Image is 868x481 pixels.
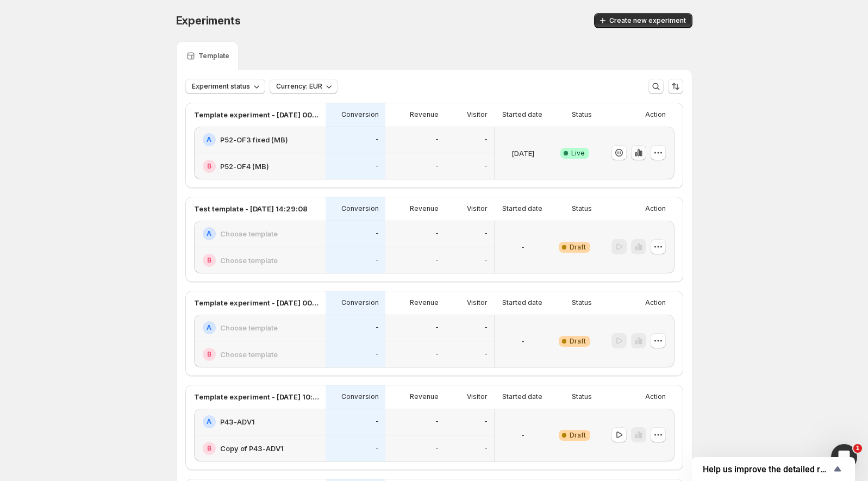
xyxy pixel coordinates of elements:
span: Experiment status [192,82,250,91]
p: Conversion [341,392,379,401]
span: Create new experiment [609,16,686,25]
p: - [376,323,379,332]
p: Revenue [410,204,439,213]
h2: Choose template [220,322,278,333]
p: - [484,162,488,171]
h2: P43-ADV1 [220,416,255,427]
p: - [376,229,379,238]
button: Currency: EUR [270,79,338,94]
p: Template experiment - [DATE] 10:16:58 [194,391,319,402]
p: - [435,323,439,332]
p: - [521,430,524,441]
span: Draft [570,431,586,440]
h2: A [207,323,211,332]
p: Action [645,110,666,119]
span: Help us improve the detailed report for A/B campaigns [703,464,831,474]
p: Status [572,298,592,307]
p: - [484,417,488,426]
p: Revenue [410,110,439,119]
p: - [484,135,488,144]
p: Status [572,110,592,119]
p: Conversion [341,298,379,307]
h2: B [207,162,211,171]
p: Visitor [467,392,488,401]
h2: Choose template [220,349,278,360]
h2: A [207,135,211,144]
p: - [376,417,379,426]
button: Experiment status [185,79,265,94]
p: - [435,444,439,453]
p: Revenue [410,298,439,307]
p: Action [645,392,666,401]
button: Show survey - Help us improve the detailed report for A/B campaigns [703,463,844,476]
p: Started date [502,298,542,307]
p: - [376,256,379,265]
span: 1 [853,444,862,453]
h2: A [207,229,211,238]
h2: Choose template [220,255,278,266]
p: - [435,256,439,265]
iframe: Intercom live chat [831,444,857,470]
p: - [521,336,524,347]
span: Experiments [176,14,241,27]
button: Create new experiment [594,13,692,28]
p: - [435,162,439,171]
p: Template experiment - [DATE] 00:46:25 [194,297,319,308]
span: Live [571,149,585,158]
p: - [484,444,488,453]
h2: Choose template [220,228,278,239]
h2: Copy of P43-ADV1 [220,443,284,454]
h2: B [207,350,211,359]
h2: B [207,256,211,265]
p: - [435,350,439,359]
p: Status [572,392,592,401]
p: Template experiment - [DATE] 00:46:47 [194,109,319,120]
p: - [376,350,379,359]
p: Conversion [341,204,379,213]
p: - [376,444,379,453]
p: - [435,417,439,426]
p: [DATE] [511,148,534,159]
p: - [484,323,488,332]
p: Revenue [410,392,439,401]
p: Visitor [467,110,488,119]
p: - [376,135,379,144]
span: Draft [570,243,586,252]
p: - [484,229,488,238]
p: Test template - [DATE] 14:29:08 [194,203,308,214]
button: Sort the results [668,79,683,94]
span: Draft [570,337,586,346]
p: Visitor [467,298,488,307]
p: - [484,350,488,359]
h2: A [207,417,211,426]
p: - [435,229,439,238]
p: Started date [502,110,542,119]
p: - [435,135,439,144]
p: Action [645,204,666,213]
p: - [521,242,524,253]
p: Started date [502,392,542,401]
p: Action [645,298,666,307]
p: Started date [502,204,542,213]
p: Template [198,52,229,60]
p: - [484,256,488,265]
span: Currency: EUR [276,82,322,91]
h2: B [207,444,211,453]
p: Status [572,204,592,213]
p: - [376,162,379,171]
p: Conversion [341,110,379,119]
h2: P52-OF4 (MB) [220,161,269,172]
p: Visitor [467,204,488,213]
h2: P52-OF3 fixed (MB) [220,134,288,145]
